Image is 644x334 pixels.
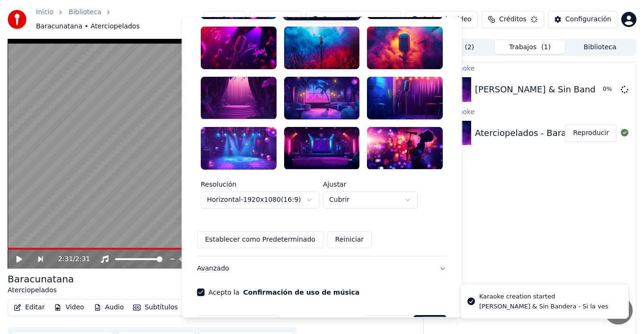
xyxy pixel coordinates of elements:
[197,231,323,248] button: Establecer como Predeterminado
[327,231,372,248] button: Reiniciar
[365,315,410,332] button: Cancelar
[201,181,319,188] label: Resolución
[413,315,447,332] button: Crear
[197,256,447,281] button: Avanzado
[323,181,418,188] label: Ajustar
[243,289,360,296] button: Acepto la
[208,289,359,296] label: Acepto la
